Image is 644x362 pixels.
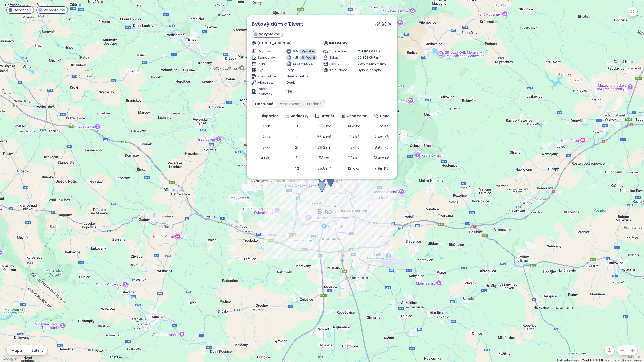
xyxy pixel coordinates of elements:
td: 1+kk [252,121,282,131]
td: 4+kk + [252,153,282,163]
span: Interiér [321,113,334,119]
span: 113k Kč [349,145,359,150]
span: Vysoké [302,49,314,54]
span: Typ [258,68,275,73]
span: Dokončen [14,7,31,13]
td: 9 [282,121,311,131]
span: 20% - 65% - 15% [358,61,386,66]
span: Standardy [258,55,275,60]
span: Od 802 679 Kč [358,49,383,54]
a: Terms (opens in new tab) [612,359,619,361]
span: Novostavba [286,74,308,79]
button: Satelit [27,345,47,355]
div: Dostupné [252,100,276,107]
div: Prodané [304,100,325,107]
a: Bytový dům d’Elvert [252,20,303,27]
td: 3+kk [252,142,282,153]
button: Keyboard shortcuts [557,358,579,362]
span: 22 321 Kč / m² [358,55,381,60]
span: 119k Kč [348,155,359,160]
span: IMPERA styl [329,41,348,46]
span: 131k Kč [349,134,359,139]
span: Sklep [329,55,347,60]
span: Satelit [32,348,43,353]
button: Mapa [7,345,27,355]
span: Parkování [329,49,347,54]
span: 9.9 [293,49,298,54]
td: 11 [282,131,311,142]
span: 6/23 - 12/26 [293,61,313,66]
b: 42 [294,166,299,171]
span: [STREET_ADDRESS] [257,41,292,46]
td: 1 [282,153,311,163]
span: 13.4m Kč [374,155,389,160]
span: Doprava [258,49,275,54]
td: 2+kk [252,131,282,142]
span: 8.9m Kč [375,145,389,150]
td: 79.2 m² [311,142,337,153]
span: Počet jednotek [258,86,275,97]
a: Report a map error [622,359,642,361]
b: 121k Kč [348,166,360,171]
b: 7.9m Kč [374,166,389,171]
img: Google [1,355,18,362]
span: Byty [286,68,294,73]
span: Jednotky [291,113,308,119]
span: Konstrukce [258,74,275,79]
span: Vlastnictví [258,80,275,85]
span: Cena za m² [347,113,368,119]
span: 142k Kč [348,124,360,129]
span: Kolaudace [329,68,347,73]
span: Dispozice [260,113,279,119]
span: Ve výstavbě [259,32,280,37]
span: 4.5 [293,55,298,60]
span: Plán [258,61,275,66]
td: 113 m² [311,153,337,163]
span: Osobní [286,80,299,85]
span: 7.4m Kč [374,134,389,139]
a: Open this area in Google Maps (opens a new window) [1,355,18,362]
td: 39.4 m² [311,121,337,131]
span: 150 [286,89,292,94]
span: Střední [302,55,315,60]
span: Byty a nebyty [358,68,381,73]
span: Cena [380,113,390,119]
span: Ve výstavbě [44,7,65,13]
span: Mapa [11,348,22,353]
b: 65.5 m² [317,166,331,171]
td: 56.4 m² [311,131,337,142]
span: Platby [329,61,347,66]
span: Map data ©2025 Google [582,359,609,361]
td: 21 [282,142,311,153]
div: Rezervováno [276,100,304,107]
span: 5.6m Kč [375,124,388,129]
